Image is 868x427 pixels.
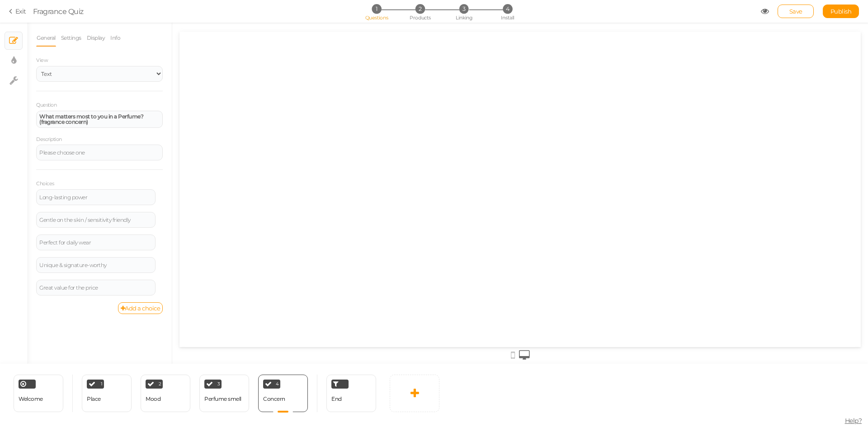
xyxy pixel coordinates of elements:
span: Products [410,14,431,21]
label: Description [36,136,62,143]
a: Info [110,29,121,47]
div: Mood [146,396,160,402]
span: 4 [276,382,279,386]
span: 2 [159,382,161,386]
span: Linking [456,14,472,21]
div: Save [778,5,814,18]
span: 3 [217,382,220,386]
span: View [36,57,48,63]
label: Choices [36,181,54,187]
span: 3 [459,4,469,14]
div: Place [87,396,101,402]
li: 4 Install [486,4,528,14]
a: Add a choice [118,302,163,314]
span: 1 [372,4,381,14]
label: Question [36,102,57,108]
a: Exit [9,7,26,16]
div: Unique & signature-worthy [39,263,152,268]
span: Save [789,8,802,15]
div: Concern [263,396,285,402]
div: 1 Place [82,375,132,412]
li: 3 Linking [443,4,485,14]
div: Great value for the price [39,285,152,291]
strong: What matters most to you in a Perfume? (fragrance concern) [39,113,143,125]
span: 1 [101,382,103,386]
a: Settings [61,29,82,47]
a: General [36,29,56,47]
div: 2 Mood [141,375,190,412]
a: Display [86,29,106,47]
div: Long-lasting power [39,195,152,200]
div: Fragrance Quiz [33,6,84,17]
div: 3 Perfume smell [199,375,249,412]
span: Help? [845,417,862,425]
div: 4 Concern [258,375,308,412]
li: 1 Questions [355,4,397,14]
span: End [331,395,342,402]
div: Perfume smell [204,396,241,402]
div: End [326,375,376,412]
div: Welcome [14,375,63,412]
div: Please choose one [39,150,160,155]
span: 4 [503,4,512,14]
span: Questions [365,14,388,21]
div: Gentle on the skin / sensitivity friendly [39,217,152,223]
div: Perfect for daily wear [39,240,152,245]
span: 2 [415,4,425,14]
span: Publish [830,8,852,15]
li: 2 Products [399,4,441,14]
span: Welcome [19,395,43,402]
span: Install [501,14,514,21]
